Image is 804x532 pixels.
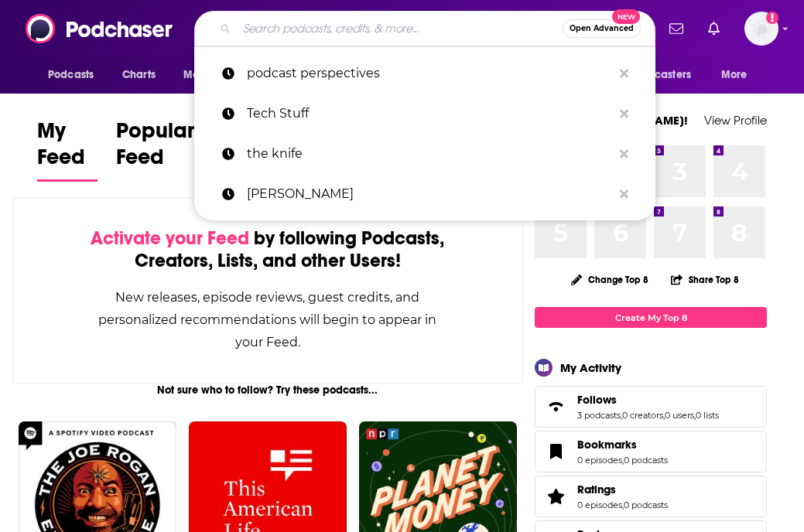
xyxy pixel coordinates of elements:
div: by following Podcasts, Creators, Lists, and other Users! [91,227,445,272]
span: Popular Feed [116,118,214,179]
span: Podcasts [48,64,94,86]
a: 0 podcasts [624,455,668,465]
a: Create My Top 8 [535,307,767,328]
a: My Feed [37,118,98,182]
a: Ratings [540,486,571,507]
button: open menu [710,60,767,90]
a: Follows [540,396,571,418]
div: My Activity [560,360,621,375]
a: the knife [194,134,655,174]
span: My Feed [37,118,98,179]
a: 0 episodes [577,455,622,465]
img: Podchaser - Follow, Share and Rate Podcasts [26,14,174,43]
svg: Add a profile image [766,12,778,24]
a: Bookmarks [577,438,668,452]
button: open menu [173,60,258,90]
span: Ratings [577,483,616,496]
a: View Profile [704,113,767,128]
span: Follows [535,386,767,428]
span: Activate your Feed [91,227,249,250]
span: , [663,410,665,421]
button: Open AdvancedNew [563,19,641,38]
a: Bookmarks [540,441,571,462]
a: 0 podcasts [624,500,668,510]
a: Ratings [577,483,668,496]
a: Show notifications dropdown [663,15,689,42]
span: , [694,410,696,421]
p: the knife [247,134,612,174]
input: Search podcasts, credits, & more... [237,16,563,41]
div: Search podcasts, credits, & more... [194,11,655,46]
p: Tech Stuff [247,94,612,134]
span: , [622,500,624,510]
a: [PERSON_NAME] [194,174,655,214]
a: Popular Feed [116,118,214,182]
span: Bookmarks [577,438,637,452]
span: , [621,410,622,421]
a: 0 lists [696,410,719,421]
a: Tech Stuff [194,94,655,134]
a: 0 users [665,410,694,421]
p: suzie lechtenberg [247,174,612,214]
span: Monitoring [183,64,238,86]
a: Follows [577,393,719,407]
a: 0 creators [622,410,663,421]
span: Logged in as untitledpartners [744,12,778,46]
span: Follows [577,393,617,407]
span: Charts [122,64,156,86]
button: open menu [607,60,713,90]
button: Share Top 8 [670,264,740,295]
a: 0 episodes [577,500,622,510]
a: podcast perspectives [194,53,655,94]
span: Open Advanced [570,25,634,32]
button: open menu [37,60,114,90]
span: Ratings [535,476,767,517]
a: Show notifications dropdown [702,15,726,42]
img: User Profile [744,12,778,46]
p: podcast perspectives [247,53,612,94]
span: More [721,64,748,86]
span: Bookmarks [535,431,767,472]
span: New [612,9,640,24]
a: Charts [112,60,165,90]
span: , [622,455,624,465]
button: Show profile menu [744,12,778,46]
button: Change Top 8 [562,270,658,289]
div: New releases, episode reviews, guest credits, and personalized recommendations will begin to appe... [91,286,445,353]
a: 3 podcasts [577,410,621,421]
div: Not sure who to follow? Try these podcasts... [12,384,523,397]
